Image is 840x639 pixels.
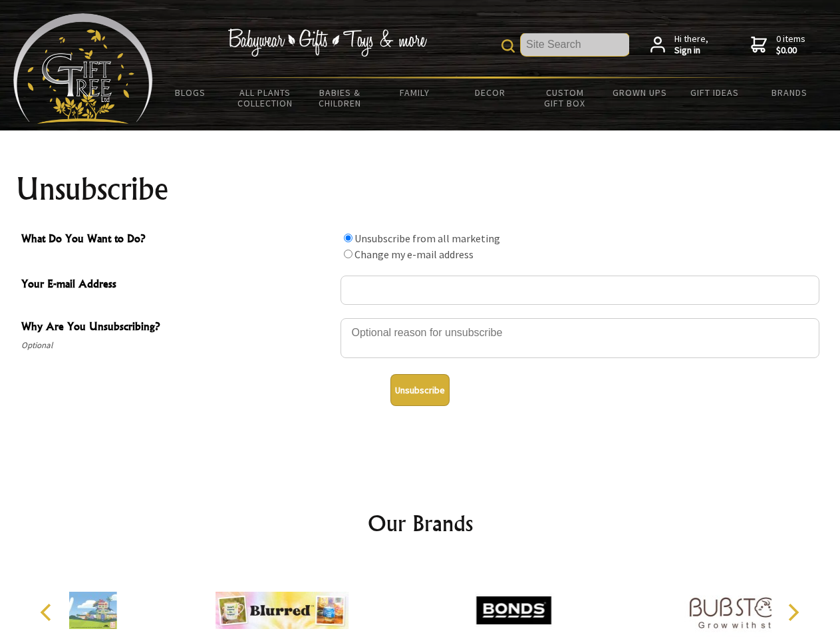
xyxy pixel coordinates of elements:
a: Babies & Children [303,79,378,117]
span: Optional [21,337,334,353]
span: Hi there, [674,33,708,57]
a: Decor [452,79,527,106]
a: Brands [752,79,827,106]
a: All Plants Collection [228,79,303,117]
button: Previous [33,598,63,627]
input: What Do You Want to Do? [344,234,352,242]
input: Your E-mail Address [341,276,819,305]
h2: Our Brands [27,507,814,539]
label: Unsubscribe from all marketing [354,232,500,245]
a: Family [378,79,453,106]
button: Unsubscribe [390,374,450,406]
img: product search [501,39,515,53]
span: Why Are You Unsubscribing? [21,318,334,337]
a: Gift Ideas [677,79,752,106]
label: Change my e-mail address [354,248,474,261]
img: Babyware - Gifts - Toys and more... [13,13,153,124]
h1: Unsubscribe [16,173,825,205]
textarea: Why Are You Unsubscribing? [341,318,819,358]
a: Hi there,Sign in [650,33,708,57]
a: Grown Ups [602,79,677,106]
img: Babywear - Gifts - Toys & more [227,29,427,57]
a: BLOGS [153,79,228,106]
input: Site Search [521,33,629,56]
strong: Sign in [674,45,708,57]
a: Custom Gift Box [527,79,603,117]
span: Your E-mail Address [21,276,334,295]
a: 0 items$0.00 [751,33,805,57]
span: What Do You Want to Do? [21,230,334,250]
strong: $0.00 [776,45,805,57]
button: Next [778,598,807,627]
span: 0 items [776,33,805,57]
input: What Do You Want to Do? [344,250,352,258]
